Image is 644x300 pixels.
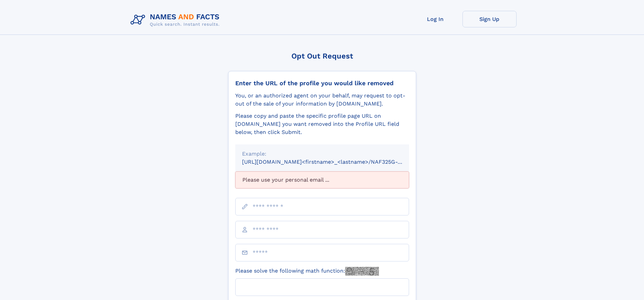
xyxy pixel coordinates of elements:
div: Example: [242,150,402,158]
div: Please use your personal email ... [235,171,409,188]
div: Enter the URL of the profile you would like removed [235,79,409,87]
div: Opt Out Request [228,52,416,60]
a: Sign Up [462,11,517,27]
label: Please solve the following math function: [235,267,379,276]
small: [URL][DOMAIN_NAME]<firstname>_<lastname>/NAF325G-xxxxxxxx [242,159,422,165]
a: Log In [408,11,462,27]
img: Logo Names and Facts [128,11,225,29]
div: Please copy and paste the specific profile page URL on [DOMAIN_NAME] you want removed into the Pr... [235,112,409,136]
div: You, or an authorized agent on your behalf, may request to opt-out of the sale of your informatio... [235,92,409,108]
